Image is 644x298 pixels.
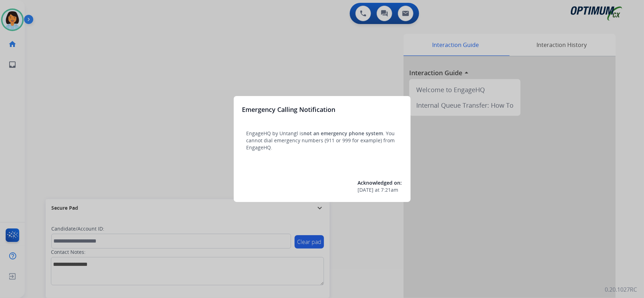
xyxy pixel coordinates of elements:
div: at [358,186,402,193]
span: [DATE] [358,186,374,193]
span: 7:21am [381,186,399,193]
p: EngageHQ by Untangl is . You cannot dial emergency numbers (911 or 999 for example) from EngageHQ. [246,130,398,151]
p: 0.20.1027RC [605,285,637,294]
span: not an emergency phone system [304,130,383,137]
span: Acknowledged on: [358,179,402,186]
h3: Emergency Calling Notification [242,105,336,114]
